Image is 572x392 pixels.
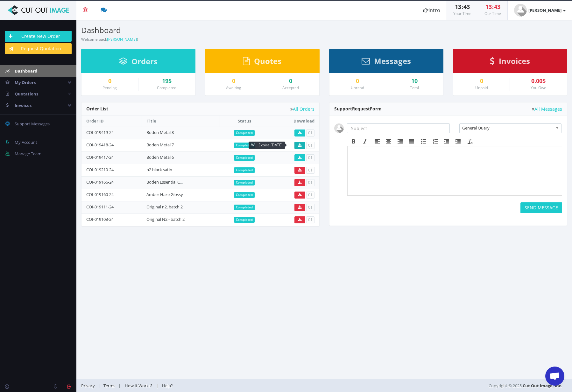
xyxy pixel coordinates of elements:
[514,4,527,17] img: user_default.jpg
[348,137,359,145] div: Bold
[146,167,172,172] a: n2 black satin
[461,3,463,10] span: :
[86,204,114,210] a: COI-019111-24
[86,154,114,160] a: COI-019417-24
[234,143,255,148] span: Completed
[347,123,450,133] input: Subject
[374,56,411,66] span: Messages
[351,85,364,90] small: Unread
[234,167,255,173] span: Completed
[234,192,255,198] span: Completed
[15,91,38,97] span: Quotations
[86,78,133,84] a: 0
[15,102,32,108] span: Invoices
[485,3,492,10] span: 13
[159,383,176,388] a: Help?
[441,137,452,145] div: Decrease indent
[532,107,562,111] a: All Messages
[462,124,553,132] span: General Query
[220,115,269,127] th: Status
[463,3,470,10] span: 43
[243,59,281,65] a: Quotes
[86,142,114,148] a: COI-019418-24
[86,179,114,185] a: COI-019166-24
[267,78,314,84] a: 0
[119,60,158,66] a: Orders
[334,106,382,112] span: Support Form
[490,59,530,65] a: Invoices
[146,129,174,135] a: Boden Metal 8
[359,137,371,145] div: Italic
[429,137,441,145] div: Numbered list
[15,68,37,74] span: Dashboard
[410,85,419,90] small: Total
[458,78,505,84] a: 0
[334,78,381,84] a: 0
[528,7,561,13] strong: [PERSON_NAME]
[86,216,114,222] a: COI-019103-24
[15,139,37,145] span: My Account
[394,137,406,145] div: Align right
[146,216,185,222] a: Original N2 - batch 2
[417,1,447,20] a: Intro
[282,85,299,90] small: Accepted
[475,85,488,90] small: Unpaid
[146,154,174,160] a: Boden Metal 6
[81,115,142,127] th: Order ID
[86,167,114,172] a: COI-019210-24
[254,56,281,66] span: Quotes
[494,3,500,10] span: 43
[146,179,203,185] a: Boden Essential Coral P, T Teal
[508,1,572,20] a: [PERSON_NAME]
[234,130,255,136] span: Completed
[5,43,72,54] a: Request Quotation
[107,37,137,42] a: [PERSON_NAME]
[86,129,114,135] a: COI-019419-24
[15,151,41,157] span: Manage Team
[234,205,255,210] span: Completed
[125,383,152,388] span: How It Works?
[210,78,257,84] a: 0
[520,202,562,213] button: SEND MESSAGE
[146,204,183,210] a: Original n2, batch 2
[352,106,370,112] span: Request
[362,59,411,65] a: Messages
[531,85,546,90] small: You Owe
[234,217,255,223] span: Completed
[290,107,314,111] a: All Orders
[5,5,72,15] img: Cut Out Image
[515,78,562,84] div: 0.00$
[383,137,394,145] div: Align center
[146,142,174,148] a: Boden Metal 7
[121,383,157,388] a: How It Works?
[334,123,344,133] img: user_default.jpg
[418,137,429,145] div: Bullet list
[100,383,118,388] a: Terms
[146,192,183,197] a: Amber Haze Glossy
[15,121,50,127] span: Support Messages
[81,26,320,34] h3: Dashboard
[453,11,471,16] small: Your Time
[371,137,383,145] div: Align left
[81,379,405,392] div: | | |
[348,146,562,195] iframe: Rich Text Area. Press ALT-F9 for menu. Press ALT-F10 for toolbar. Press ALT-0 for help
[5,31,72,42] a: Create New Order
[464,137,476,145] div: Clear formatting
[492,3,494,10] span: :
[234,155,255,161] span: Completed
[143,78,191,84] a: 195
[269,115,319,127] th: Download
[157,85,176,90] small: Completed
[484,11,501,16] small: Our Time
[406,137,417,145] div: Justify
[455,3,461,10] span: 13
[234,180,255,185] span: Completed
[142,115,220,127] th: Title
[249,142,285,149] div: Will Expire [DATE]
[452,137,464,145] div: Increase indent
